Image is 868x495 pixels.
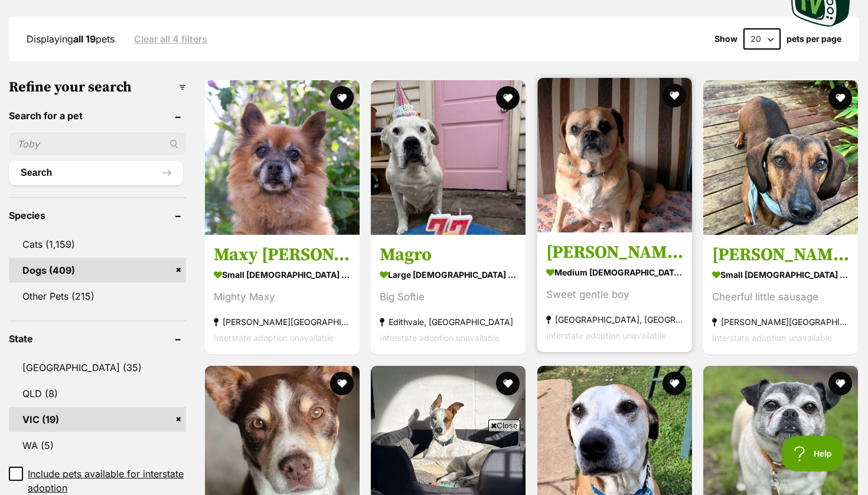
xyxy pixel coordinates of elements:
[546,287,683,303] div: Sweet gentle boy
[380,289,517,305] div: Big Softie
[9,407,186,432] a: VIC (19)
[546,312,683,327] strong: [GEOGRAPHIC_DATA], [GEOGRAPHIC_DATA]
[663,84,686,107] button: favourite
[488,419,520,431] span: Close
[73,33,96,45] strong: all 19
[9,433,186,458] a: WA (5)
[219,436,649,489] iframe: Advertisement
[712,333,832,343] span: Interstate adoption unavailable
[380,244,517,266] h3: Magro
[828,372,852,395] button: favourite
[214,244,351,266] h3: Maxy [PERSON_NAME]
[214,333,334,343] span: Interstate adoption unavailable
[712,266,849,283] strong: small [DEMOGRAPHIC_DATA] Dog
[214,314,351,330] strong: [PERSON_NAME][GEOGRAPHIC_DATA]
[9,381,186,406] a: QLD (8)
[380,314,517,330] strong: Edithvale, [GEOGRAPHIC_DATA]
[712,244,849,266] h3: [PERSON_NAME]
[497,372,520,395] button: favourite
[214,266,351,283] strong: small [DEMOGRAPHIC_DATA] Dog
[9,110,186,121] header: Search for a pet
[497,86,520,110] button: favourite
[9,161,183,185] button: Search
[9,284,186,309] a: Other Pets (215)
[714,34,738,44] span: Show
[380,333,500,343] span: Interstate adoption unavailable
[371,80,526,235] img: Magro - American Bulldog
[546,264,683,281] strong: medium [DEMOGRAPHIC_DATA] Dog
[9,133,186,155] input: Toby
[712,314,849,330] strong: [PERSON_NAME][GEOGRAPHIC_DATA], [GEOGRAPHIC_DATA]
[663,372,686,395] button: favourite
[703,235,858,355] a: [PERSON_NAME] small [DEMOGRAPHIC_DATA] Dog Cheerful little sausage [PERSON_NAME][GEOGRAPHIC_DATA]...
[703,80,858,235] img: Frankie Silvanus - Dachshund Dog
[546,241,683,264] h3: [PERSON_NAME]
[205,80,360,235] img: Maxy O’Cleary - Pomeranian Dog
[134,34,207,44] a: Clear all 4 filters
[330,372,354,395] button: favourite
[546,330,666,340] span: Interstate adoption unavailable
[537,78,692,232] img: Vinnie - Beagle x Pug Dog
[205,235,360,355] a: Maxy [PERSON_NAME] small [DEMOGRAPHIC_DATA] Dog Mighty Maxy [PERSON_NAME][GEOGRAPHIC_DATA] Inters...
[9,258,186,283] a: Dogs (409)
[9,210,186,221] header: Species
[9,79,186,96] h3: Refine your search
[9,333,186,344] header: State
[380,266,517,283] strong: large [DEMOGRAPHIC_DATA] Dog
[27,33,115,45] span: Displaying pets
[330,86,354,110] button: favourite
[9,467,186,495] a: Include pets available for interstate adoption
[782,436,844,471] iframe: Help Scout Beacon - Open
[371,235,526,355] a: Magro large [DEMOGRAPHIC_DATA] Dog Big Softie Edithvale, [GEOGRAPHIC_DATA] Interstate adoption un...
[787,34,841,44] label: pets per page
[214,289,351,305] div: Mighty Maxy
[28,467,186,495] span: Include pets available for interstate adoption
[828,86,852,110] button: favourite
[712,289,849,305] div: Cheerful little sausage
[9,355,186,380] a: [GEOGRAPHIC_DATA] (35)
[537,232,692,352] a: [PERSON_NAME] medium [DEMOGRAPHIC_DATA] Dog Sweet gentle boy [GEOGRAPHIC_DATA], [GEOGRAPHIC_DATA]...
[9,232,186,257] a: Cats (1,159)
